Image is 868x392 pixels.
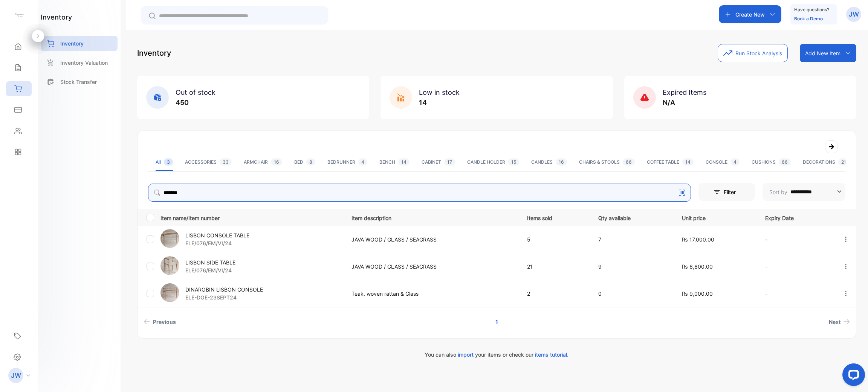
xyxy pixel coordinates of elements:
[794,16,823,21] a: Book a Demo
[60,59,108,67] p: Inventory Valuation
[803,159,852,166] div: DECORATIONS
[769,188,787,196] p: Sort by
[598,263,666,270] p: 9
[765,263,827,270] p: -
[185,159,232,166] div: ACCESSORIES
[598,236,666,243] p: 7
[379,159,410,166] div: BENCH
[535,351,568,358] span: items tutorial.
[358,158,367,166] span: 4
[663,97,706,108] p: N/A
[836,360,868,392] iframe: LiveChat chat widget
[60,78,97,86] p: Stock Transfer
[185,266,235,274] p: ELE/076/EM/VI/24
[706,159,740,166] div: CONSOLE
[527,290,583,298] p: 2
[176,97,215,108] p: 450
[794,6,829,14] p: Have questions?
[176,88,215,96] span: Out of stock
[185,286,263,293] p: DINAROBIN LISBON CONSOLE
[556,158,567,166] span: 16
[682,263,713,270] span: ₨ 6,600.00
[752,159,791,166] div: CUSHIONS
[419,97,460,108] p: 14
[527,263,583,270] p: 21
[765,213,827,222] p: Expiry Date
[141,315,179,329] a: Previous page
[419,88,460,96] span: Low in stock
[137,351,856,359] p: You can also your items or check our
[598,290,666,298] p: 0
[829,318,840,326] span: Next
[41,55,118,70] a: Inventory Valuation
[327,159,367,166] div: BEDRUNNER
[682,158,694,166] span: 14
[846,5,861,23] button: JW
[508,158,519,166] span: 15
[444,158,455,166] span: 17
[398,158,410,166] span: 14
[467,159,519,166] div: CANDLE HOLDER
[137,47,171,59] p: Inventory
[185,258,235,266] p: LISBON SIDE TABLE
[41,12,72,22] h1: inventory
[735,11,765,18] p: Create New
[765,236,827,243] p: -
[647,159,694,166] div: COFFEE TABLE
[185,293,263,301] p: ELE-DOE-23SEPT24
[156,159,173,166] div: All
[682,213,750,222] p: Unit price
[527,213,583,222] p: Items sold
[598,213,666,222] p: Qty available
[486,315,507,329] a: Page 1 is your current page
[351,290,512,298] p: Teak, woven rattan & Glass
[351,263,512,270] p: JAVA WOOD / GLASS / SEAGRASS
[422,159,455,166] div: CABINET
[41,36,118,51] a: Inventory
[682,236,714,243] span: ₨ 17,000.00
[13,10,24,21] img: logo
[294,159,315,166] div: BED
[271,158,282,166] span: 16
[579,159,635,166] div: CHAIRS & STOOLS
[351,236,512,243] p: JAVA WOOD / GLASS / SEAGRASS
[11,371,21,380] p: JW
[160,283,179,302] img: item
[763,183,845,201] button: Sort by
[244,159,282,166] div: ARMCHAIR
[41,74,118,90] a: Stock Transfer
[220,158,232,166] span: 33
[730,158,740,166] span: 4
[805,49,840,57] p: Add New Item
[663,88,706,96] span: Expired Items
[718,44,788,62] button: Run Stock Analysis
[719,5,781,23] button: Create New
[838,158,852,166] span: 214
[351,213,512,222] p: Item description
[306,158,315,166] span: 8
[160,213,342,222] p: Item name/Item number
[682,290,713,297] span: ₨ 9,000.00
[138,315,856,329] ul: Pagination
[849,9,859,19] p: JW
[458,351,474,358] span: import
[765,290,827,298] p: -
[185,239,249,247] p: ELE/076/EM/VI/24
[531,159,567,166] div: CANDLES
[153,318,176,326] span: Previous
[527,236,583,243] p: 5
[826,315,853,329] a: Next page
[623,158,635,166] span: 66
[60,40,84,47] p: Inventory
[160,229,179,248] img: item
[160,256,179,275] img: item
[185,231,249,239] p: LISBON CONSOLE TABLE
[164,158,173,166] span: 3
[779,158,791,166] span: 66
